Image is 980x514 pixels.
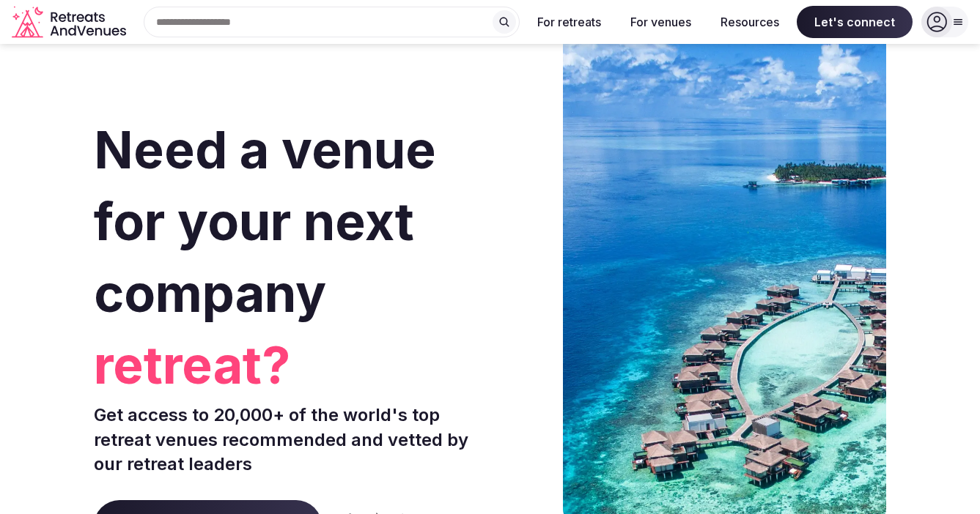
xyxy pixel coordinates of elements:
[12,6,129,39] a: Visit the homepage
[12,6,129,39] svg: Retreats and Venues company logo
[797,6,913,38] span: Let's connect
[709,6,791,38] button: Resources
[94,119,436,324] span: Need a venue for your next company
[94,403,485,477] p: Get access to 20,000+ of the world's top retreat venues recommended and vetted by our retreat lea...
[619,6,703,38] button: For venues
[526,6,613,38] button: For retreats
[94,329,485,401] span: retreat?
